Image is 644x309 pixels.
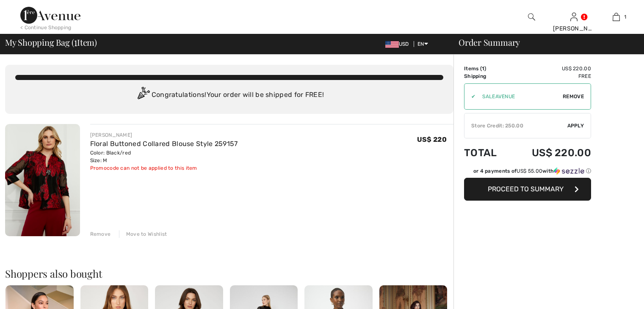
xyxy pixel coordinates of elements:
[509,138,591,167] td: US$ 220.00
[90,230,111,238] div: Remove
[5,124,80,236] img: Floral Buttoned Collared Blouse Style 259157
[473,167,591,175] div: or 4 payments of with
[385,41,399,48] img: US Dollar
[464,167,591,178] div: or 4 payments ofUS$ 55.00withSezzle Click to learn more about Sezzle
[90,131,238,139] div: [PERSON_NAME]
[448,38,639,47] div: Order Summary
[15,87,443,104] div: Congratulations! Your order will be shipped for FREE!
[464,178,591,201] button: Proceed to Summary
[464,65,509,72] td: Items ( )
[475,84,563,109] input: Promo code
[570,13,578,21] a: Sign In
[509,65,591,72] td: US$ 220.00
[613,12,620,22] img: My Bag
[517,168,542,174] span: US$ 55.00
[528,12,535,22] img: search the website
[595,12,637,22] a: 1
[20,7,80,24] img: 1ère Avenue
[553,24,594,33] div: [PERSON_NAME]
[417,41,428,47] span: EN
[509,72,591,80] td: Free
[417,135,447,143] span: US$ 220
[624,13,626,21] span: 1
[464,122,567,130] div: Store Credit: 250.00
[119,230,167,238] div: Move to Wishlist
[90,149,238,164] div: Color: Black/red Size: M
[563,93,584,100] span: Remove
[5,268,453,279] h2: Shoppers also bought
[385,41,412,47] span: USD
[90,164,238,172] div: Promocode can not be applied to this item
[554,167,584,175] img: Sezzle
[5,38,97,47] span: My Shopping Bag ( Item)
[464,93,475,100] div: ✔
[90,140,238,148] a: Floral Buttoned Collared Blouse Style 259157
[482,66,484,72] span: 1
[488,185,564,193] span: Proceed to Summary
[20,24,72,31] div: < Continue Shopping
[464,72,509,80] td: Shipping
[74,36,77,47] span: 1
[135,87,152,104] img: Congratulation2.svg
[567,122,584,130] span: Apply
[464,138,509,167] td: Total
[570,12,578,22] img: My Info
